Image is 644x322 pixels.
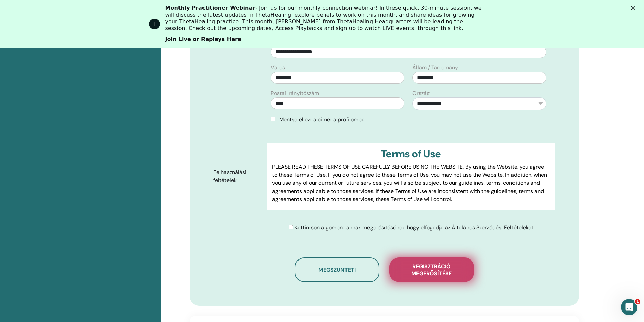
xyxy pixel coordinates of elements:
[208,166,267,187] label: Felhasználási feltételek
[149,19,160,29] div: Profile image for ThetaHealing
[621,299,637,315] iframe: Intercom live chat
[271,64,285,72] label: Város
[271,89,319,97] label: Postai irányítószám
[165,36,241,43] a: Join Live or Replays Here
[272,148,550,160] h3: Terms of Use
[631,6,638,10] div: Bezárás
[318,266,356,273] span: Megszünteti
[398,263,466,277] span: Regisztráció megerősítése
[294,224,533,231] span: Kattintson a gombra annak megerősítéséhez, hogy elfogadja az Általános Szerződési Feltételeket
[272,163,550,203] p: PLEASE READ THESE TERMS OF USE CAREFULLY BEFORE USING THE WEBSITE. By using the Website, you agre...
[165,5,484,32] div: - Join us for our monthly connection webinar! In these quick, 30-minute session, we will discuss ...
[389,257,474,282] button: Regisztráció megerősítése
[412,89,430,97] label: Ország
[295,257,379,282] button: Megszünteti
[635,299,640,304] span: 1
[412,64,458,72] label: Állam / Tartomány
[272,209,550,306] p: Lor IpsumDolorsi.ame Cons adipisci elits do eiusm tem incid, utl etdol, magnaali eni adminimve qu...
[165,5,256,11] b: Monthly Practitioner Webinar
[279,116,365,123] span: Mentse el ezt a címet a profilomba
